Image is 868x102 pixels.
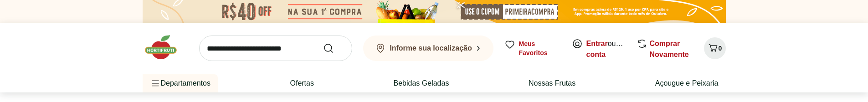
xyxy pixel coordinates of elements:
a: Nossas Frutas [529,78,575,89]
img: Hortifruti [143,34,188,61]
a: Entrar [586,40,608,47]
span: 0 [719,45,722,52]
a: Comprar Novamente [650,40,689,58]
a: Ofertas [290,78,313,89]
span: Meus Favoritos [519,39,561,57]
b: Informe sua localização [390,44,472,52]
input: search [199,36,352,61]
a: Meus Favoritos [504,39,561,57]
a: Bebidas Geladas [394,78,449,89]
button: Menu [150,72,161,94]
button: Informe sua localização [363,36,493,61]
a: Açougue e Peixaria [655,78,719,89]
span: ou [586,38,627,60]
button: Submit Search [323,43,345,54]
button: Carrinho [704,37,726,59]
span: Departamentos [150,72,211,94]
